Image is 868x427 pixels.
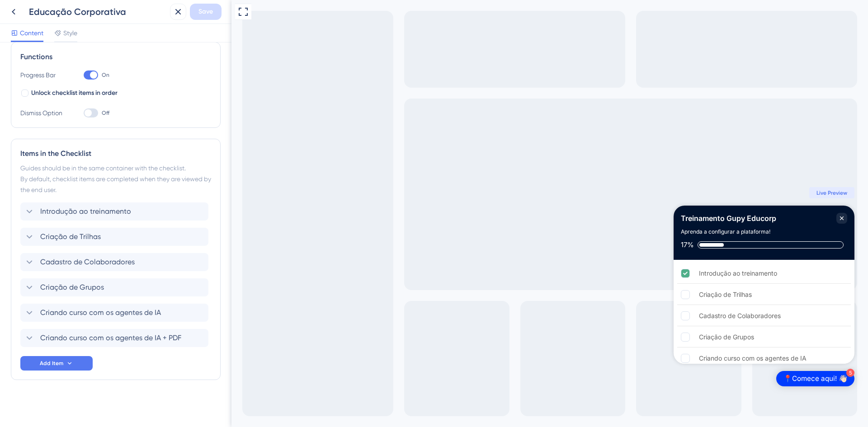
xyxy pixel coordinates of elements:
span: Introdução ao treinamento [40,206,131,217]
div: Criando curso com os agentes de IA [467,353,575,364]
span: Criando curso com os agentes de IA [40,307,161,318]
span: Save [198,6,213,17]
div: 5 [615,369,623,377]
div: Aprenda a configurar a plataforma! [449,227,539,236]
div: Checklist progress: 17% [449,241,616,249]
div: Criação de Trilhas [467,289,520,300]
span: On [102,71,109,79]
div: Checklist items [442,260,623,365]
span: Style [63,28,77,38]
button: Add Item [20,356,93,371]
div: Cadastro de Colaboradores [467,310,549,321]
span: Criando curso com os agentes de IA + PDF [40,333,181,343]
div: Educação Corporativa [29,5,166,18]
span: Criação de Trilhas [40,231,101,242]
div: Dismiss Option [20,108,66,118]
div: Criação de Trilhas is incomplete. [446,285,619,305]
button: Save [190,4,222,20]
span: Criação de Grupos [40,282,104,293]
span: Content [20,28,43,38]
div: Cadastro de Colaboradores is incomplete. [446,306,619,326]
span: Add Item [40,360,63,367]
div: Treinamento Gupy Educorp [449,213,545,224]
div: Items in the Checklist [20,148,211,159]
div: Guides should be in the same container with the checklist. By default, checklist items are comple... [20,163,211,195]
div: Progress Bar [20,70,66,80]
div: 17% [449,241,462,249]
div: Close Checklist [605,213,616,224]
span: Off [102,109,109,117]
div: 📍Comece aqui! 👋🏻 [552,374,616,383]
span: Unlock checklist items in order [31,88,118,99]
div: Open 📍Comece aqui! 👋🏻 checklist, remaining modules: 5 [545,371,623,386]
div: Functions [20,52,211,62]
div: Introdução ao treinamento [467,268,546,279]
div: Checklist Container [442,206,623,364]
div: Introdução ao treinamento is complete. [446,263,619,284]
div: Criando curso com os agentes de IA is incomplete. [446,348,619,369]
span: Cadastro de Colaboradores [40,257,135,267]
div: Criação de Grupos is incomplete. [446,327,619,347]
div: Criação de Grupos [467,332,523,343]
span: Live Preview [585,189,616,197]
